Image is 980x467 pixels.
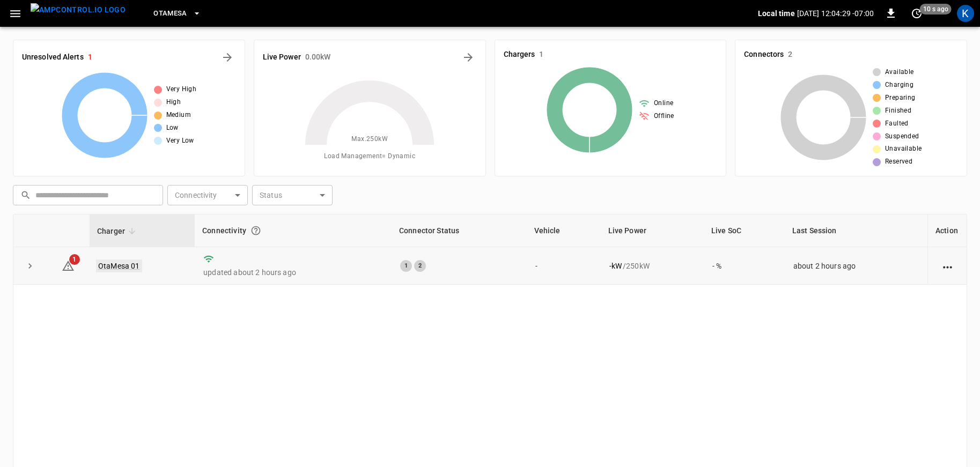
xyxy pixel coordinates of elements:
[527,214,601,247] th: Vehicle
[22,51,84,63] h6: Unresolved Alerts
[908,5,925,22] button: set refresh interval
[920,4,952,14] span: 10 s ago
[797,8,874,19] p: [DATE] 12:04:29 -07:00
[609,261,695,271] div: / 250 kW
[460,49,477,66] button: Energy Overview
[601,214,704,247] th: Live Power
[166,84,197,95] span: Very High
[758,8,795,19] p: Local time
[704,214,785,247] th: Live SoC
[654,111,674,122] span: Offline
[885,93,916,103] span: Preparing
[69,254,80,265] span: 1
[885,144,922,154] span: Unavailable
[539,49,543,61] h6: 1
[785,247,927,285] td: about 2 hours ago
[324,151,415,162] span: Load Management = Dynamic
[166,136,194,146] span: Very Low
[788,49,792,61] h6: 2
[166,123,179,134] span: Low
[97,225,139,238] span: Charger
[62,261,75,269] a: 1
[414,260,426,272] div: 2
[885,106,911,116] span: Finished
[885,118,909,129] span: Faulted
[885,131,919,142] span: Suspended
[704,247,785,285] td: - %
[88,51,92,63] h6: 1
[246,221,266,240] button: Connection between the charger and our software.
[885,80,913,91] span: Charging
[22,258,38,274] button: expand row
[202,221,384,240] div: Connectivity
[885,67,914,78] span: Available
[527,247,601,285] td: -
[392,214,527,247] th: Connector Status
[153,8,187,20] span: OtaMesa
[31,3,126,17] img: ampcontrol.io logo
[927,214,967,247] th: Action
[885,157,912,167] span: Reserved
[263,51,301,63] h6: Live Power
[203,267,383,278] p: updated about 2 hours ago
[351,134,388,145] span: Max. 250 kW
[400,260,412,272] div: 1
[609,261,622,271] p: - kW
[219,49,236,66] button: All Alerts
[957,5,974,22] div: profile-icon
[785,214,927,247] th: Last Session
[96,260,142,272] a: OtaMesa 01
[149,3,205,24] button: OtaMesa
[166,110,191,121] span: Medium
[654,98,673,109] span: Online
[166,97,181,108] span: High
[941,261,954,271] div: action cell options
[305,51,331,63] h6: 0.00 kW
[744,49,784,61] h6: Connectors
[504,49,535,61] h6: Chargers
